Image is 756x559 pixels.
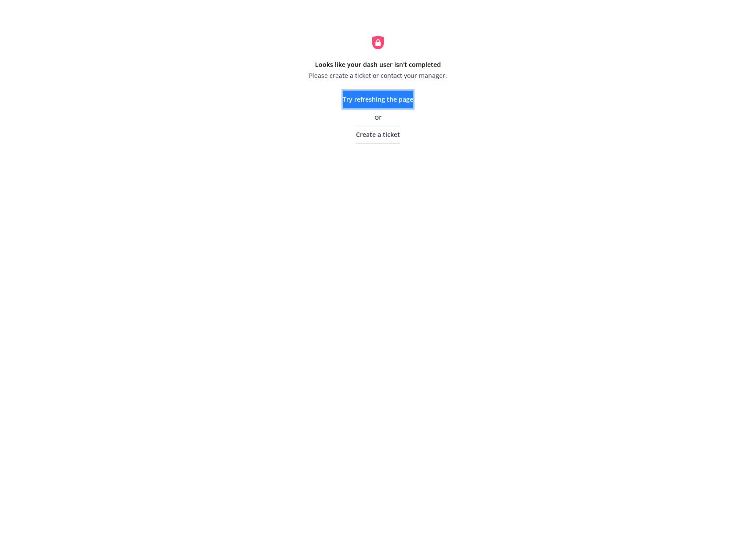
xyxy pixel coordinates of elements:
span: or [374,112,382,122]
strong: Looks like your dash user isn't completed [315,60,441,69]
button: Try refreshing the page [343,91,413,108]
span: Create a ticket [356,130,400,139]
span: Please create a ticket or contact your manager. [309,71,447,80]
span: Try refreshing the page [343,95,413,103]
a: Create a ticket [356,126,400,143]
